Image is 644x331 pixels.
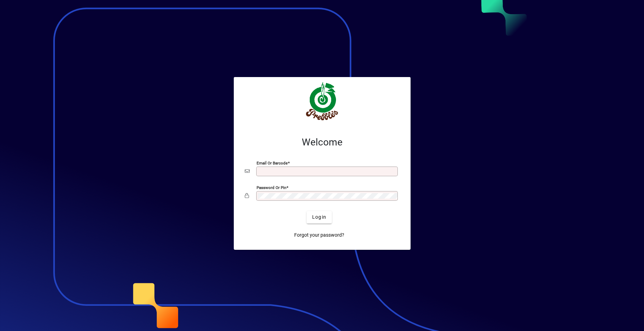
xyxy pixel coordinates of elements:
[307,211,332,224] button: Login
[312,214,326,221] span: Login
[257,160,288,165] mat-label: Email or Barcode
[294,231,344,239] span: Forgot your password?
[291,229,347,242] a: Forgot your password?
[245,136,400,148] h2: Welcome
[257,185,286,190] mat-label: Password or Pin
